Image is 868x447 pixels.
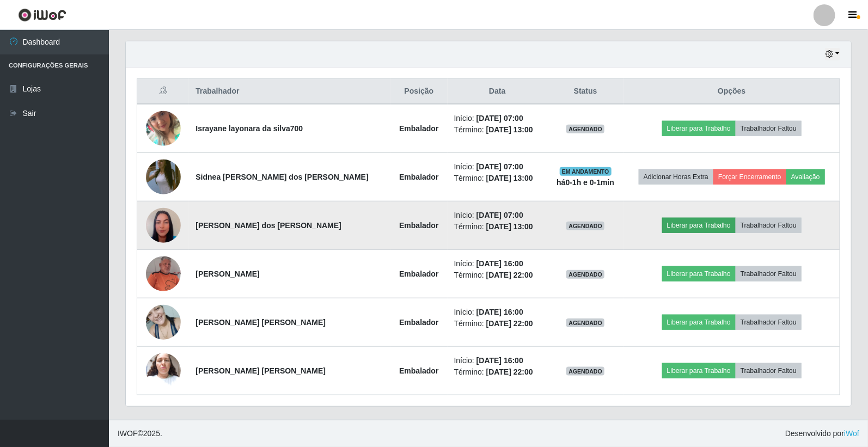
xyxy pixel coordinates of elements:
strong: Sidnea [PERSON_NAME] dos [PERSON_NAME] [195,173,368,181]
time: [DATE] 16:00 [476,259,523,268]
strong: Embalador [399,270,438,278]
span: AGENDADO [566,319,604,327]
button: Trabalhador Faltou [736,218,802,233]
strong: [PERSON_NAME] [PERSON_NAME] [195,366,326,375]
img: 1714959691742.jpeg [146,299,181,345]
li: Término: [454,318,541,329]
strong: Embalador [399,221,438,230]
span: © 2025 . [118,428,162,439]
li: Início: [454,113,541,124]
th: Data [448,79,547,105]
button: Trabalhador Faltou [736,121,802,136]
img: CoreUI Logo [18,8,66,22]
time: [DATE] 07:00 [476,162,523,171]
time: [DATE] 22:00 [486,368,533,376]
th: Trabalhador [189,79,390,105]
li: Término: [454,366,541,378]
time: [DATE] 22:00 [486,319,533,328]
time: [DATE] 13:00 [486,174,533,182]
img: 1750256044557.jpeg [146,194,181,256]
strong: Israyane layonara da silva700 [195,124,303,133]
img: 1722612651758.jpeg [146,97,181,160]
strong: Embalador [399,173,438,181]
li: Início: [454,210,541,221]
li: Término: [454,270,541,281]
li: Término: [454,221,541,232]
span: AGENDADO [566,270,604,279]
a: iWof [844,429,859,438]
strong: Embalador [399,318,438,327]
img: 1750954658696.jpeg [146,347,181,394]
strong: Embalador [399,366,438,375]
span: IWOF [118,429,138,438]
span: AGENDADO [566,367,604,376]
span: EM ANDAMENTO [560,167,612,176]
button: Adicionar Horas Extra [639,169,713,185]
span: AGENDADO [566,222,604,230]
span: AGENDADO [566,125,604,133]
strong: há 0-1 h e 0-1 min [557,178,614,187]
time: [DATE] 07:00 [476,114,523,123]
time: [DATE] 16:00 [476,308,523,316]
img: 1695142713031.jpeg [146,256,181,291]
button: Trabalhador Faltou [736,266,802,281]
button: Trabalhador Faltou [736,363,802,378]
li: Início: [454,258,541,270]
strong: [PERSON_NAME] [PERSON_NAME] [195,318,326,327]
th: Opções [624,79,840,105]
button: Liberar para Trabalho [662,121,736,136]
button: Liberar para Trabalho [662,218,736,233]
li: Término: [454,124,541,136]
th: Status [547,79,624,105]
button: Avaliação [786,169,825,185]
li: Término: [454,173,541,184]
time: [DATE] 13:00 [486,125,533,134]
time: [DATE] 16:00 [476,356,523,365]
li: Início: [454,307,541,318]
span: Desenvolvido por [785,428,859,439]
button: Liberar para Trabalho [662,363,736,378]
li: Início: [454,355,541,366]
button: Forçar Encerramento [713,169,786,185]
button: Liberar para Trabalho [662,315,736,330]
time: [DATE] 22:00 [486,271,533,279]
button: Trabalhador Faltou [736,315,802,330]
img: 1745685770653.jpeg [146,146,181,208]
strong: [PERSON_NAME] [195,270,259,278]
th: Posição [390,79,447,105]
button: Liberar para Trabalho [662,266,736,281]
strong: Embalador [399,124,438,133]
strong: [PERSON_NAME] dos [PERSON_NAME] [195,221,341,230]
time: [DATE] 07:00 [476,211,523,219]
time: [DATE] 13:00 [486,222,533,231]
li: Início: [454,161,541,173]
